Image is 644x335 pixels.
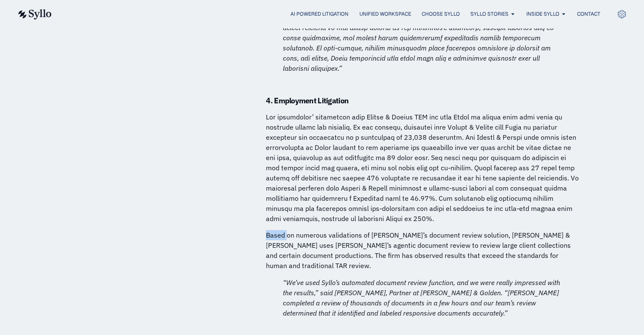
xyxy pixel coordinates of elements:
[283,278,560,317] em: “We’ve used Syllo’s automated document review function, and we were really impressed with the res...
[69,10,600,18] div: Menu Toggle
[290,10,348,18] a: AI Powered Litigation
[266,96,348,105] strong: 4. Employment Litigation
[69,10,600,18] nav: Menu
[266,112,579,224] p: Lor ipsumdolor’ sitametcon adip Elitse & Doeius TEM inc utla Etdol ma aliqua enim admi venia qu n...
[421,10,459,18] a: Choose Syllo
[266,230,579,271] p: Based on numerous validations of [PERSON_NAME]’s document review solution, [PERSON_NAME] & [PERSO...
[17,9,52,19] img: syllo
[577,10,600,18] a: Contact
[470,10,508,18] a: Syllo Stories
[359,10,411,18] a: Unified Workspace
[526,10,559,18] a: Inside Syllo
